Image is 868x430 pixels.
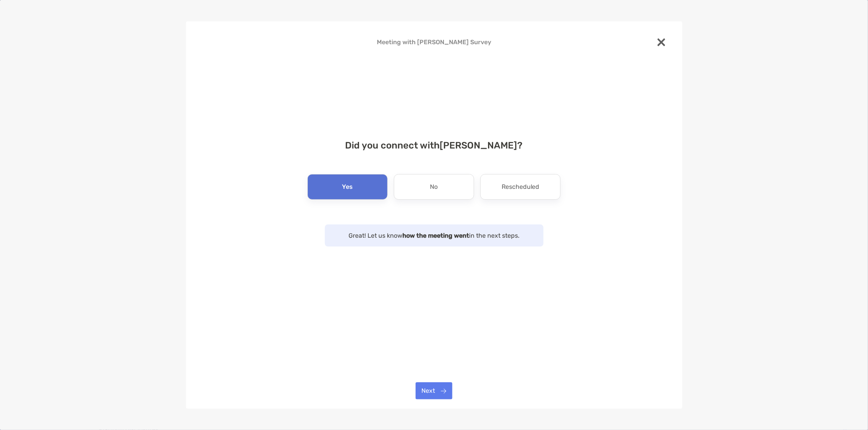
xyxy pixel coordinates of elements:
h4: Did you connect with [PERSON_NAME] ? [198,140,670,151]
strong: how the meeting went [402,232,469,239]
p: Great! Let us know in the next steps. [333,231,536,240]
p: Yes [342,181,353,193]
button: Next [416,382,452,399]
img: close modal [657,38,665,46]
p: No [430,181,438,193]
h4: Meeting with [PERSON_NAME] Survey [198,38,670,46]
p: Rescheduled [502,181,540,193]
